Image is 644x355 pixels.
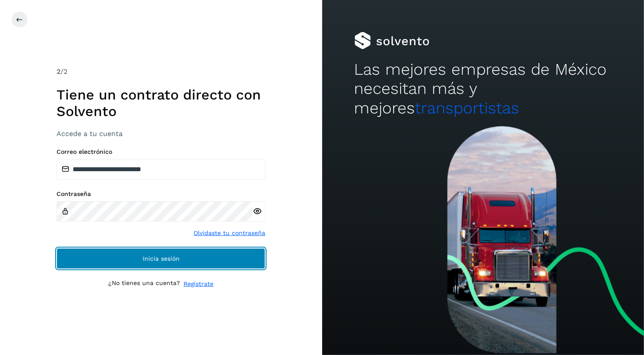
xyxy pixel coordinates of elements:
[57,190,265,198] label: Contraseña
[415,99,520,117] span: transportistas
[143,255,180,262] span: Inicia sesión
[184,279,214,289] a: Regístrate
[57,129,265,138] h3: Accede a tu cuenta
[57,67,60,76] span: 2
[57,66,265,77] div: /2
[194,229,265,238] a: Olvidaste tu contraseña
[57,86,265,120] h1: Tiene un contrato directo con Solvento
[57,248,265,269] button: Inicia sesión
[354,60,612,118] h2: Las mejores empresas de México necesitan más y mejores
[108,279,180,289] p: ¿No tienes una cuenta?
[57,148,265,156] label: Correo electrónico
